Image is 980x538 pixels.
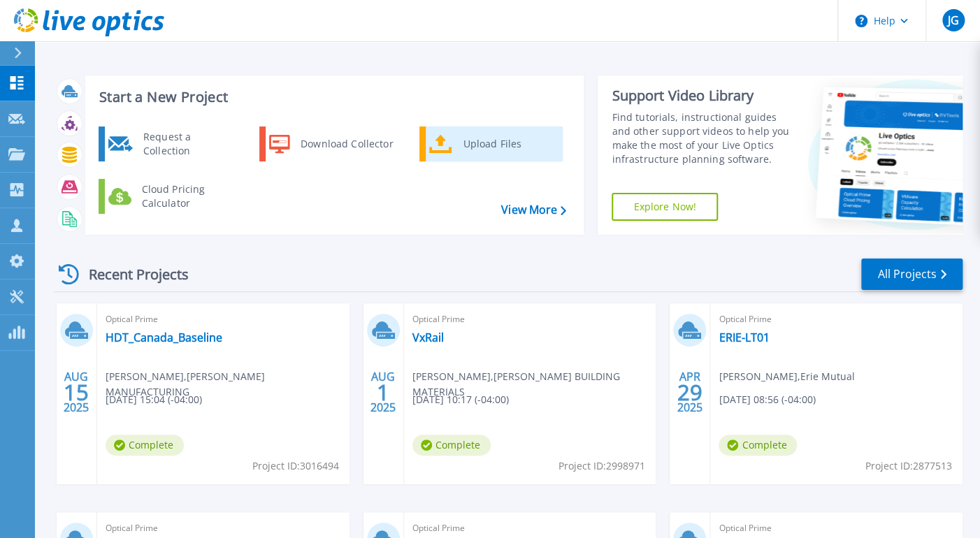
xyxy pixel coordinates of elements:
span: Optical Prime [412,312,648,327]
div: AUG 2025 [63,367,89,418]
span: 15 [64,386,89,398]
div: Recent Projects [54,257,208,291]
span: [DATE] 08:56 (-04:00) [719,392,815,407]
h3: Start a New Project [99,89,565,105]
div: Upload Files [456,130,559,158]
span: Optical Prime [412,521,648,536]
span: Project ID: 2998971 [559,458,645,474]
a: All Projects [861,259,963,290]
span: Optical Prime [719,312,954,327]
span: Complete [412,435,491,456]
a: View More [501,203,566,217]
span: Project ID: 2877513 [865,458,952,474]
a: HDT_Canada_Baseline [106,330,222,344]
div: Find tutorials, instructional guides and other support videos to help you make the most of your L... [612,110,793,166]
a: VxRail [412,330,444,344]
a: ERIE-LT01 [719,330,769,344]
div: AUG 2025 [370,367,396,418]
a: Cloud Pricing Calculator [99,179,242,214]
div: Download Collector [294,130,399,158]
a: Download Collector [259,126,403,161]
a: Explore Now! [612,193,718,221]
span: [DATE] 15:04 (-04:00) [106,392,202,407]
span: Project ID: 3016494 [252,458,339,474]
span: 1 [377,386,389,398]
span: Optical Prime [719,521,954,536]
a: Request a Collection [99,126,242,161]
span: JG [947,15,958,26]
span: 29 [677,386,702,398]
span: [PERSON_NAME] , [PERSON_NAME] MANUFACTURING [106,369,350,400]
span: Complete [106,435,184,456]
div: Support Video Library [612,87,793,105]
span: [PERSON_NAME] , Erie Mutual [719,369,854,384]
span: Optical Prime [106,312,341,327]
div: APR 2025 [677,367,703,418]
span: [DATE] 10:17 (-04:00) [412,392,509,407]
div: Request a Collection [136,130,238,158]
span: [PERSON_NAME] , [PERSON_NAME] BUILDING MATERIALS [412,369,656,400]
span: Complete [719,435,797,456]
a: Upload Files [419,126,563,161]
div: Cloud Pricing Calculator [135,182,238,210]
span: Optical Prime [106,521,341,536]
